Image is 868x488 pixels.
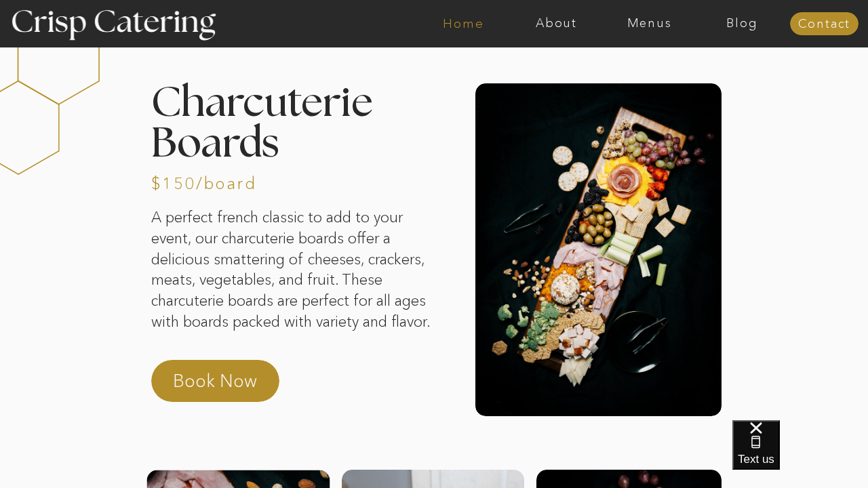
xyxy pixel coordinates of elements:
a: About [510,17,603,30]
a: Blog [696,17,789,30]
h3: $150/board [151,176,229,188]
p: A perfect french classic to add to your event, our charcuterie boards offer a delicious smatterin... [151,207,437,348]
h2: Charcuterie Boards [151,83,469,119]
iframe: podium webchat widget bubble [732,420,868,488]
a: Home [417,17,510,30]
a: Contact [790,18,859,31]
a: Menus [603,17,696,30]
a: Book Now [173,369,292,401]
